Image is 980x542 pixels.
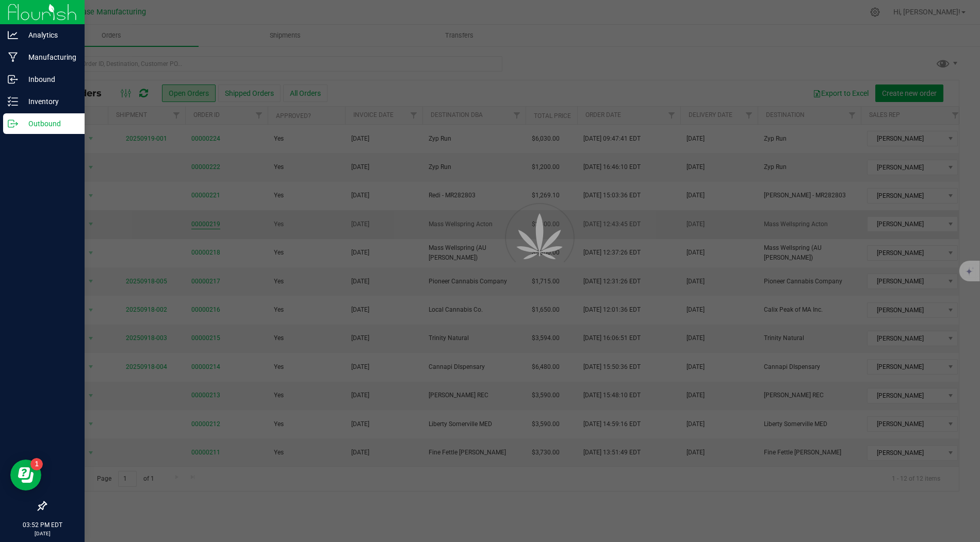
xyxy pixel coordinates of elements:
p: Manufacturing [18,51,80,63]
iframe: Resource center [10,460,41,490]
inline-svg: Analytics [8,30,18,40]
inline-svg: Manufacturing [8,52,18,62]
p: [DATE] [5,530,80,537]
inline-svg: Inventory [8,96,18,107]
p: Outbound [18,117,80,130]
inline-svg: Inbound [8,74,18,84]
p: Analytics [18,29,80,41]
iframe: Resource center unread badge [30,458,43,470]
inline-svg: Outbound [8,118,18,129]
p: 03:52 PM EDT [5,520,80,530]
p: Inventory [18,95,80,108]
p: Inbound [18,73,80,86]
